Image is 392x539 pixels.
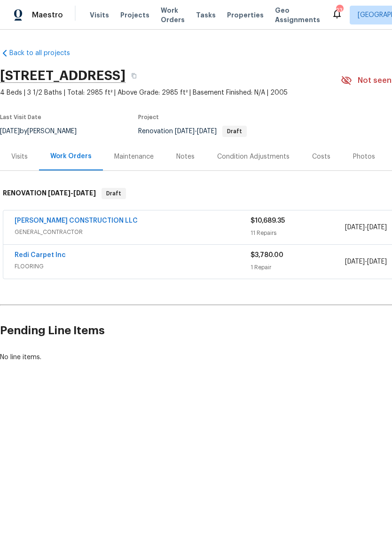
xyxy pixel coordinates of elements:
span: [DATE] [345,224,365,231]
a: Redi Carpet Inc [15,252,66,258]
span: Visits [90,10,109,20]
span: [DATE] [367,258,387,265]
span: Draft [102,189,125,198]
span: [DATE] [367,224,387,231]
div: 11 Repairs [251,228,345,238]
h6: RENOVATION [3,188,96,199]
span: Geo Assignments [275,6,320,24]
span: Maestro [32,10,63,20]
div: 1 Repair [251,263,345,272]
div: Notes [176,152,195,161]
span: - [345,223,387,232]
span: Draft [223,129,246,134]
div: 23 [336,6,343,15]
div: Maintenance [114,152,154,161]
span: - [48,190,96,196]
span: Project [138,114,159,120]
span: Renovation [138,128,247,135]
div: Photos [353,152,375,161]
div: Condition Adjustments [217,152,290,161]
span: Properties [227,10,264,20]
div: Visits [11,152,28,161]
span: [DATE] [175,128,195,135]
a: [PERSON_NAME] CONSTRUCTION LLC [15,217,138,224]
span: $10,689.35 [251,217,285,224]
span: [DATE] [48,190,71,196]
span: - [175,128,217,135]
span: [DATE] [73,190,96,196]
span: Work Orders [161,6,185,24]
span: FLOORING [15,262,251,271]
span: [DATE] [197,128,217,135]
span: - [345,257,387,266]
button: Copy Address [125,67,142,84]
div: Work Orders [50,152,92,161]
span: [DATE] [345,258,365,265]
span: Projects [120,10,149,20]
span: Tasks [196,12,216,18]
span: $3,780.00 [251,252,283,258]
div: Costs [312,152,330,161]
span: GENERAL_CONTRACTOR [15,227,251,237]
